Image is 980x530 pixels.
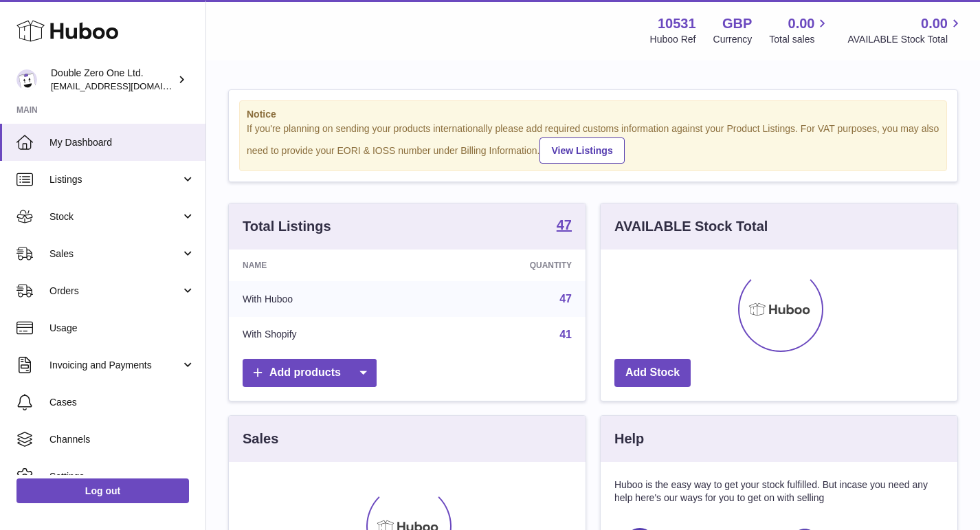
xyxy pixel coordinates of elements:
[49,285,181,298] span: Orders
[16,69,37,90] img: hello@001skincare.com
[614,217,768,236] h3: AVAILABLE Stock Total
[229,250,421,281] th: Name
[49,210,181,223] span: Stock
[16,478,189,503] a: Log out
[49,173,181,186] span: Listings
[559,293,572,305] a: 47
[421,250,586,281] th: Quantity
[921,14,948,33] span: 0.00
[788,14,815,33] span: 0.00
[247,122,939,164] div: If you're planning on sending your products internationally please add required customs informati...
[847,33,964,46] span: AVAILABLE Stock Total
[559,329,572,340] a: 41
[557,218,572,234] a: 47
[51,80,202,91] span: [EMAIL_ADDRESS][DOMAIN_NAME]
[557,218,572,232] strong: 47
[243,359,377,387] a: Add products
[247,108,939,121] strong: Notice
[769,33,830,46] span: Total sales
[243,430,278,448] h3: Sales
[49,136,195,149] span: My Dashboard
[49,322,195,335] span: Usage
[243,217,331,236] h3: Total Listings
[51,67,175,93] div: Double Zero One Ltd.
[713,33,753,46] div: Currency
[769,14,830,46] a: 0.00 Total sales
[539,137,624,164] a: View Listings
[49,359,181,372] span: Invoicing and Payments
[722,14,752,33] strong: GBP
[49,433,195,446] span: Channels
[229,317,421,353] td: With Shopify
[49,470,195,483] span: Settings
[658,14,696,33] strong: 10531
[49,247,181,261] span: Sales
[229,281,421,317] td: With Huboo
[49,396,195,409] span: Cases
[614,430,644,448] h3: Help
[650,33,696,46] div: Huboo Ref
[847,14,964,46] a: 0.00 AVAILABLE Stock Total
[614,359,691,387] a: Add Stock
[614,478,944,505] p: Huboo is the easy way to get your stock fulfilled. But incase you need any help here's our ways f...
